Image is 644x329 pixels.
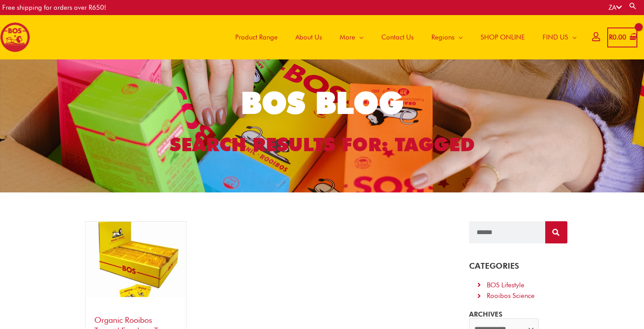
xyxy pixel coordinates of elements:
[487,280,524,291] div: BOS Lifestyle
[609,4,622,12] a: ZA
[545,221,567,243] button: Search
[220,15,586,59] nav: Site Navigation
[609,33,613,41] span: R
[472,15,534,59] a: SHOP ONLINE
[79,82,565,124] h1: BOS BLOG
[226,15,287,59] a: Product Range
[372,15,423,59] a: Contact Us
[331,15,372,59] a: More
[476,280,560,291] a: BOS Lifestyle
[609,33,626,41] bdi: 0.00
[481,24,525,51] span: SHOP ONLINE
[340,24,355,51] span: More
[295,24,322,51] span: About Us
[476,290,560,302] a: Rooibos Science
[235,24,278,51] span: Product Range
[381,24,414,51] span: Contact Us
[469,261,567,271] h4: CATEGORIES
[469,310,567,318] h5: ARCHIVES
[423,15,472,59] a: Regions
[628,2,637,10] a: Search button
[287,15,331,59] a: About Us
[79,133,565,157] h2: Search Results for: tagged
[85,222,186,297] img: Organic Rooibos tea
[487,290,535,302] div: Rooibos Science
[543,24,568,51] span: FIND US
[431,24,454,51] span: Regions
[607,27,637,47] a: View Shopping Cart, empty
